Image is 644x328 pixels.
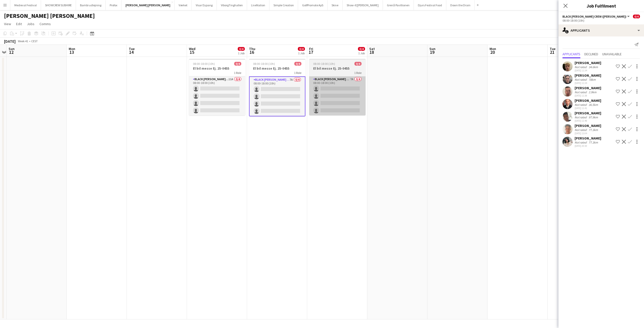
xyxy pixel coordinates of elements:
[588,115,599,119] div: 97.9km
[354,71,361,75] span: 1 Role
[37,21,53,27] a: Comms
[414,0,446,10] button: Djurs Festival Food
[328,0,343,10] button: Skive
[446,0,475,10] button: Down the Drain
[562,19,640,22] div: 08:00-18:00 (10h)
[354,62,361,66] span: 0/4
[575,81,601,85] div: [DATE] 11:34
[249,66,305,71] h3: El bil messe Ej. 25-0455
[31,39,38,43] div: CEST
[189,66,245,71] h3: El bil messe Ej. 25-0455
[575,98,601,103] div: [PERSON_NAME]
[588,140,599,144] div: 77.3km
[189,59,245,115] app-job-card: 08:00-18:00 (10h)0/4El bil messe Ej. 25-04551 RoleBlack [PERSON_NAME] Crew ([PERSON_NAME])11A0/40...
[369,49,375,55] span: 18
[549,49,555,55] span: 21
[298,51,305,55] div: 1 Job
[575,136,601,140] div: [PERSON_NAME]
[575,107,601,110] div: [DATE] 11:41
[429,49,435,55] span: 19
[253,62,275,66] span: 08:00-18:00 (10h)
[575,103,588,107] div: Not rated
[69,46,75,51] span: Mon
[175,0,192,10] button: Værket
[575,61,601,65] div: [PERSON_NAME]
[429,46,435,51] span: Sun
[27,22,34,26] span: Jobs
[188,49,195,55] span: 15
[575,94,601,97] div: [DATE] 11:38
[128,49,135,55] span: 14
[575,140,588,144] div: Not rated
[575,115,588,119] div: Not rated
[358,51,365,55] div: 1 Job
[558,3,644,9] h3: Job Fulfilment
[633,15,640,18] span: 0/4
[575,132,601,135] div: [DATE] 13:04
[358,47,365,51] span: 0/4
[575,78,588,81] div: Not rated
[309,76,366,115] app-card-role: Black [PERSON_NAME] Crew ([PERSON_NAME])7A0/408:00-18:00 (10h)
[562,15,626,18] span: Black Luna Crew (Danny)
[238,47,245,51] span: 0/4
[313,62,335,66] span: 08:00-18:00 (10h)
[269,0,298,10] button: Simple Creation
[298,47,305,51] span: 0/4
[2,21,13,27] a: View
[309,66,366,71] h3: El bil messe Ej. 25-0455
[584,52,598,56] span: Declined
[249,46,255,51] span: Thu
[234,62,241,66] span: 0/4
[575,73,601,78] div: [PERSON_NAME]
[562,52,580,56] span: Applicants
[238,51,245,55] div: 1 Job
[575,128,588,132] div: Not rated
[248,49,255,55] span: 16
[189,76,245,115] app-card-role: Black [PERSON_NAME] Crew ([PERSON_NAME])11A0/408:00-18:00 (10h)
[39,22,51,26] span: Comms
[575,144,601,148] div: [DATE] 20:30
[308,49,313,55] span: 17
[575,111,601,115] div: [PERSON_NAME]
[217,0,247,10] button: ViborgTinghallen
[14,21,24,27] a: Edit
[550,46,555,51] span: Tue
[129,46,135,51] span: Tue
[369,46,375,51] span: Sat
[558,24,644,36] div: Applicants
[189,46,195,51] span: Wed
[16,22,22,26] span: Edit
[489,49,496,55] span: 20
[76,0,106,10] button: Bambi udlejning
[588,128,599,132] div: 77.3km
[298,0,328,10] button: GolfPromote ApS
[294,62,301,66] span: 0/4
[588,78,597,81] div: 78km
[41,0,76,10] button: SHOWCREW SUBHIRE
[588,90,597,94] div: 2.9km
[4,22,11,26] span: View
[575,69,601,72] div: [DATE] 11:34
[68,49,75,55] span: 13
[575,119,601,122] div: [DATE] 11:48
[4,12,95,20] h1: [PERSON_NAME] [PERSON_NAME]
[602,52,622,56] span: Unavailable
[192,0,217,10] button: Visar Dypang
[309,59,366,115] app-job-card: 08:00-18:00 (10h)0/4El bil messe Ej. 25-04551 RoleBlack [PERSON_NAME] Crew ([PERSON_NAME])7A0/408...
[588,103,599,107] div: 36.5km
[575,123,601,128] div: [PERSON_NAME]
[294,71,301,75] span: 1 Role
[10,0,41,10] button: Medieval Festival
[343,0,383,10] button: Show-if/[PERSON_NAME]
[193,62,215,66] span: 08:00-18:00 (10h)
[122,0,175,10] button: [PERSON_NAME] [PERSON_NAME]
[575,65,588,69] div: Not rated
[383,0,414,10] button: Grenå Pavillionen
[25,21,36,27] a: Jobs
[575,86,601,90] div: [PERSON_NAME]
[249,76,305,116] app-card-role: Black [PERSON_NAME] Crew ([PERSON_NAME])7A0/408:00-18:00 (10h)
[9,46,15,51] span: Sun
[562,15,630,18] button: Black [PERSON_NAME] Crew ([PERSON_NAME])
